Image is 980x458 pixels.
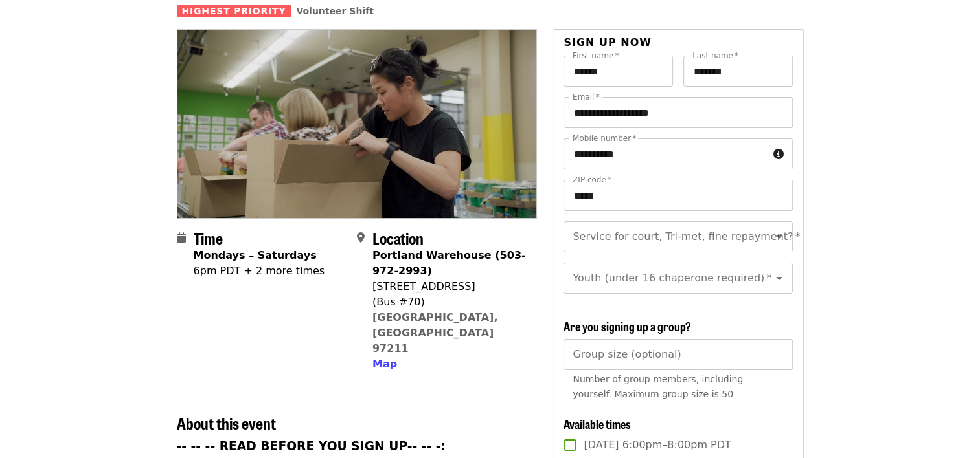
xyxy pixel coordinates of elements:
label: Mobile number [573,135,636,142]
span: Location [372,226,424,249]
span: Are you signing up a group? [564,318,691,334]
span: Available times [564,415,631,432]
div: [STREET_ADDRESS] [372,279,527,294]
button: Open [770,269,788,287]
span: [DATE] 6:00pm–8:00pm PDT [584,437,731,453]
button: Map [372,356,397,372]
span: Sign up now [564,36,652,49]
img: Oct/Nov/Dec - Portland: Repack/Sort (age 8+) organized by Oregon Food Bank [177,30,537,217]
a: [GEOGRAPHIC_DATA], [GEOGRAPHIC_DATA] 97211 [372,311,498,354]
a: Volunteer Shift [296,6,374,16]
label: Email [573,93,600,101]
input: Mobile number [564,138,768,169]
span: Time [194,226,223,249]
strong: -- -- -- READ BEFORE YOU SIGN UP-- -- -: [177,439,446,453]
div: 6pm PDT + 2 more times [194,263,325,279]
i: map-marker-alt icon [357,232,365,244]
input: ZIP code [564,180,792,211]
strong: Mondays – Saturdays [194,249,317,261]
i: circle-info icon [773,148,784,160]
label: First name [573,52,619,60]
input: Email [564,97,792,128]
strong: Portland Warehouse (503-972-2993) [372,249,526,277]
i: calendar icon [177,232,186,244]
button: Open [770,228,788,246]
div: (Bus #70) [372,294,527,310]
span: Highest Priority [177,5,291,17]
input: [object Object] [564,339,792,370]
label: ZIP code [573,176,611,184]
input: First name [564,56,673,87]
input: Last name [683,56,793,87]
span: Number of group members, including yourself. Maximum group size is 50 [573,374,743,399]
span: About this event [177,411,276,434]
span: Map [372,358,397,370]
label: Last name [692,52,738,60]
